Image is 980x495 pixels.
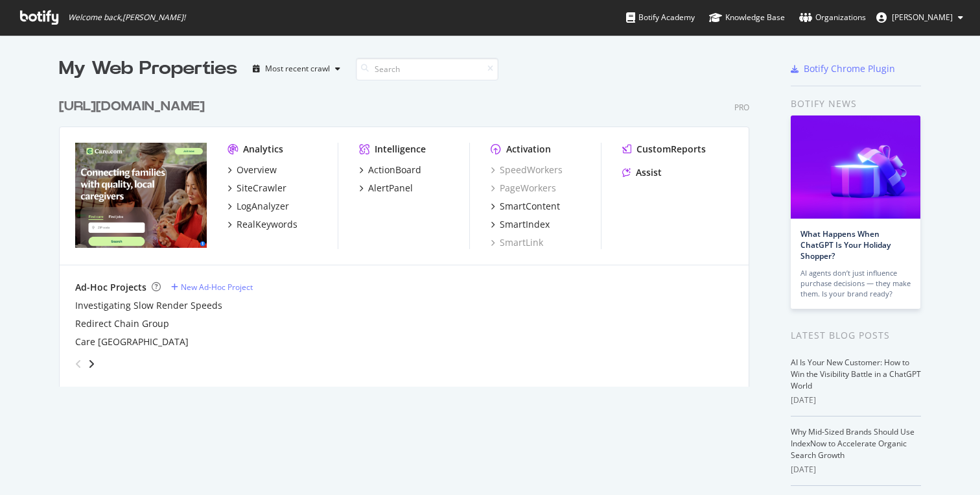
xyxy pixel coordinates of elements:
a: SmartContent [491,200,560,213]
div: Latest Blog Posts [791,328,921,343]
a: SmartLink [491,236,543,249]
div: Analytics [243,143,283,156]
span: Welcome back, [PERSON_NAME] ! [68,12,185,23]
div: Overview [237,163,277,176]
a: Redirect Chain Group [75,317,169,330]
div: Pro [734,102,749,113]
div: New Ad-Hoc Project [181,282,253,293]
button: Most recent crawl [248,58,345,79]
div: AI agents don’t just influence purchase decisions — they make them. Is your brand ready? [800,268,911,299]
a: Why Mid-Sized Brands Should Use IndexNow to Accelerate Organic Search Growth [791,426,915,461]
div: Assist [636,166,662,179]
div: [URL][DOMAIN_NAME] [59,97,205,116]
div: Botify Chrome Plugin [804,62,895,75]
div: SiteCrawler [237,182,286,195]
div: grid [59,82,760,387]
div: Botify Academy [626,11,695,24]
a: Assist [622,166,662,179]
a: Investigating Slow Render Speeds [75,299,222,312]
div: angle-left [70,354,87,374]
a: AlertPanel [359,182,413,195]
div: ActionBoard [368,163,421,176]
img: What Happens When ChatGPT Is Your Holiday Shopper? [791,115,920,219]
a: ActionBoard [359,163,421,176]
a: SiteCrawler [227,182,286,195]
img: https://www.care.com/ [75,143,207,248]
a: SmartIndex [491,218,550,231]
a: PageWorkers [491,182,556,195]
div: Most recent crawl [265,65,330,73]
div: RealKeywords [237,218,297,231]
a: AI Is Your New Customer: How to Win the Visibility Battle in a ChatGPT World [791,357,921,391]
div: Knowledge Base [709,11,785,24]
div: AlertPanel [368,182,413,195]
div: angle-right [87,357,96,370]
div: Botify news [791,97,921,111]
div: [DATE] [791,464,921,476]
div: Ad-Hoc Projects [75,281,146,294]
a: CustomReports [622,143,706,156]
div: My Web Properties [59,56,237,82]
a: SpeedWorkers [491,163,563,176]
div: CustomReports [636,143,706,156]
a: What Happens When ChatGPT Is Your Holiday Shopper? [800,228,891,261]
div: Activation [506,143,551,156]
a: RealKeywords [227,218,297,231]
div: [DATE] [791,394,921,406]
a: LogAnalyzer [227,200,289,213]
span: Emily Wright [892,12,953,23]
a: [URL][DOMAIN_NAME] [59,97,210,116]
div: LogAnalyzer [237,200,289,213]
div: Intelligence [375,143,426,156]
div: SmartIndex [500,218,550,231]
div: SmartContent [500,200,560,213]
a: New Ad-Hoc Project [171,282,253,293]
a: Botify Chrome Plugin [791,62,895,75]
input: Search [356,58,498,80]
a: Care [GEOGRAPHIC_DATA] [75,335,189,348]
button: [PERSON_NAME] [866,7,974,28]
a: Overview [227,163,277,176]
div: Organizations [799,11,866,24]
